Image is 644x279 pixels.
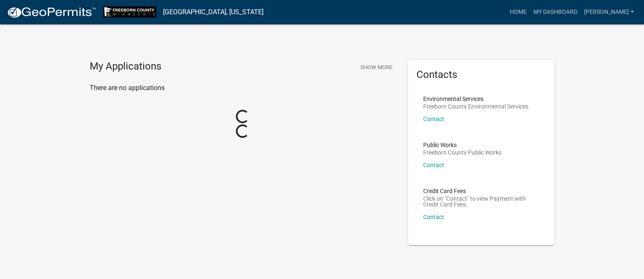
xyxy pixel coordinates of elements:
h4: My Applications [90,60,161,73]
p: Credit Card Fees [423,188,540,194]
h5: Contacts [416,69,546,81]
p: Environmental Services [423,96,528,102]
p: Freeborn County Public Works [423,150,502,155]
img: Freeborn County, Minnesota [103,6,156,18]
a: [GEOGRAPHIC_DATA], [US_STATE] [163,5,264,19]
button: Show More [357,60,396,74]
a: My Dashboard [530,4,581,20]
a: [PERSON_NAME] [581,4,637,20]
p: Public Works [423,142,502,148]
a: Contact [423,214,444,220]
p: Freeborn County Environmental Services [423,103,528,109]
a: Contact [423,116,444,122]
a: Contact [423,162,444,168]
p: Click on "Contact" to view Payment with Credit Card Fees. [423,196,540,207]
p: There are no applications [90,83,396,93]
a: Home [507,4,530,20]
